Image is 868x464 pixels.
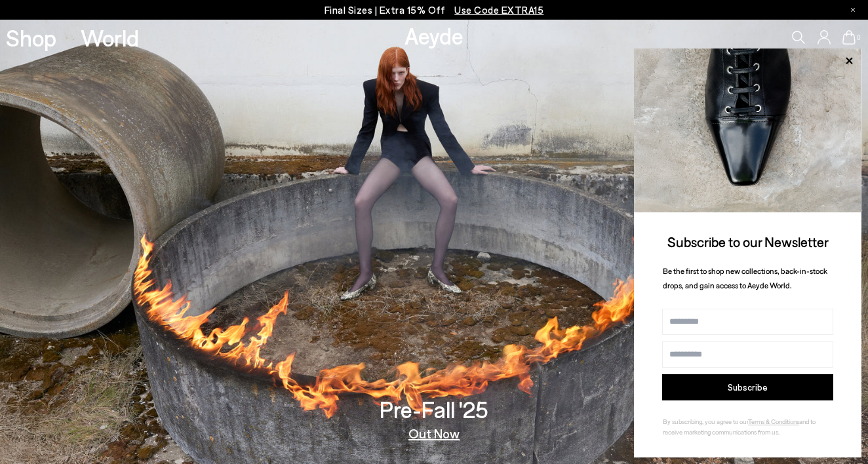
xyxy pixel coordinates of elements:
span: Navigate to /collections/ss25-final-sizes [454,4,543,16]
span: By subscribing, you agree to our [663,417,748,425]
button: Subscribe [662,374,833,400]
p: Final Sizes | Extra 15% Off [325,2,544,18]
img: ca3f721fb6ff708a270709c41d776025.jpg [634,48,861,212]
a: World [81,26,139,49]
span: Be the first to shop new collections, back-in-stock drops, and gain access to Aeyde World. [663,266,827,290]
span: 0 [856,34,862,41]
a: Terms & Conditions [748,417,799,425]
a: Shop [6,26,56,49]
a: Aeyde [404,22,464,49]
a: Out Now [408,427,460,440]
a: 0 [842,30,856,45]
span: Subscribe to our Newsletter [667,233,829,250]
h3: Pre-Fall '25 [380,398,488,421]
